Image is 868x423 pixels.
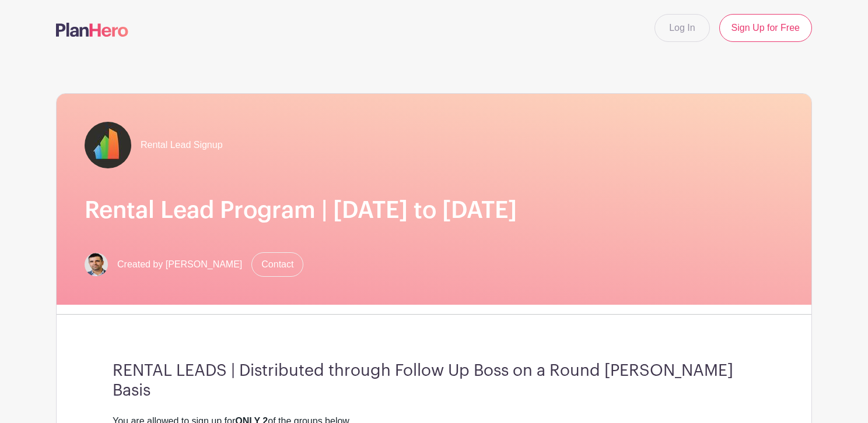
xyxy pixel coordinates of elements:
span: Created by [PERSON_NAME] [117,258,242,272]
img: logo-507f7623f17ff9eddc593b1ce0a138ce2505c220e1c5a4e2b4648c50719b7d32.svg [56,23,128,37]
a: Sign Up for Free [719,14,812,42]
img: fulton-grace-logo.jpeg [85,122,131,168]
img: Screen%20Shot%202023-02-21%20at%2010.54.51%20AM.png [85,253,108,276]
h1: Rental Lead Program | [DATE] to [DATE] [85,196,783,224]
a: Log In [654,14,709,42]
a: Contact [251,252,303,277]
span: Rental Lead Signup [141,138,223,152]
h3: RENTAL LEADS | Distributed through Follow Up Boss on a Round [PERSON_NAME] Basis [113,361,755,400]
